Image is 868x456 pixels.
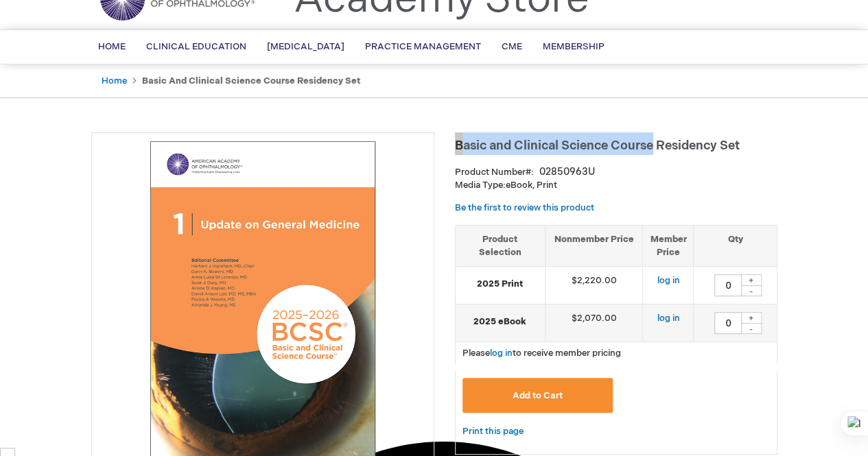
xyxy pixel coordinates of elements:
div: + [741,312,762,324]
td: $2,220.00 [545,267,643,304]
a: Print this page [462,423,524,440]
a: Home [102,75,127,86]
strong: 2025 eBook [462,315,538,328]
th: Product Selection [456,225,546,266]
span: [MEDICAL_DATA] [267,41,344,52]
strong: Basic and Clinical Science Course Residency Set [142,75,360,86]
p: eBook, Print [455,179,777,192]
th: Qty [694,225,777,266]
a: log in [490,348,513,359]
span: Please to receive member pricing [462,348,621,359]
th: Member Price [643,225,694,266]
a: Be the first to review this product [455,202,594,213]
a: log in [657,313,679,324]
input: Qty [714,312,742,334]
td: $2,070.00 [545,304,643,342]
span: Basic and Clinical Science Course Residency Set [455,139,740,153]
input: Qty [714,274,742,296]
span: Practice Management [365,41,481,52]
span: CME [502,41,522,52]
strong: Product Number [455,167,534,178]
div: - [741,285,762,296]
span: Home [98,41,126,52]
th: Nonmember Price [545,225,643,266]
button: Add to Cart [462,378,613,413]
span: Membership [543,41,605,52]
strong: Media Type: [455,180,506,191]
span: Clinical Education [146,41,246,52]
span: Add to Cart [513,390,563,401]
a: log in [657,275,679,286]
div: 02850963U [539,165,595,179]
div: - [741,323,762,334]
strong: 2025 Print [462,278,538,291]
div: + [741,274,762,286]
